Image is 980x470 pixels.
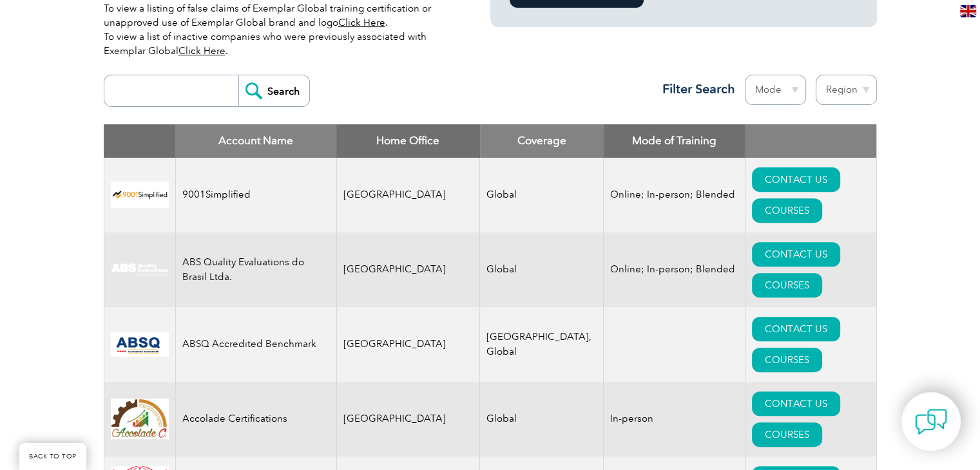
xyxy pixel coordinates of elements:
td: [GEOGRAPHIC_DATA] [336,307,480,382]
a: CONTACT US [752,317,840,341]
a: COURSES [752,198,822,223]
a: CONTACT US [752,167,840,192]
img: 37c9c059-616f-eb11-a812-002248153038-logo.png [111,182,169,208]
a: COURSES [752,348,822,372]
td: 9001Simplified [175,158,336,232]
th: Mode of Training: activate to sort column ascending [604,124,745,158]
a: CONTACT US [752,242,840,267]
th: Account Name: activate to sort column descending [175,124,336,158]
td: [GEOGRAPHIC_DATA] [336,382,480,456]
a: Click Here [178,45,226,57]
h3: Filter Search [655,81,735,97]
img: en [960,5,976,17]
a: COURSES [752,273,822,297]
img: 1a94dd1a-69dd-eb11-bacb-002248159486-logo.jpg [111,399,169,439]
img: c92924ac-d9bc-ea11-a814-000d3a79823d-logo.jpg [111,263,169,277]
a: CONTACT US [752,391,840,416]
td: Global [480,158,604,232]
td: [GEOGRAPHIC_DATA], Global [480,307,604,382]
td: Global [480,232,604,307]
img: contact-chat.png [915,406,947,438]
td: Online; In-person; Blended [604,158,745,232]
td: [GEOGRAPHIC_DATA] [336,158,480,232]
img: cc24547b-a6e0-e911-a812-000d3a795b83-logo.png [111,332,169,357]
td: ABS Quality Evaluations do Brasil Ltda. [175,232,336,307]
td: Accolade Certifications [175,382,336,456]
a: COURSES [752,422,822,447]
td: In-person [604,382,745,456]
th: Home Office: activate to sort column ascending [336,124,480,158]
a: Click Here [338,17,385,28]
th: : activate to sort column ascending [745,124,876,158]
td: ABSQ Accredited Benchmark [175,307,336,382]
td: Online; In-person; Blended [604,232,745,307]
td: [GEOGRAPHIC_DATA] [336,232,480,307]
td: Global [480,382,604,456]
th: Coverage: activate to sort column ascending [480,124,604,158]
p: To view a listing of false claims of Exemplar Global training certification or unapproved use of ... [104,1,452,58]
input: Search [238,75,309,106]
a: BACK TO TOP [19,443,86,470]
